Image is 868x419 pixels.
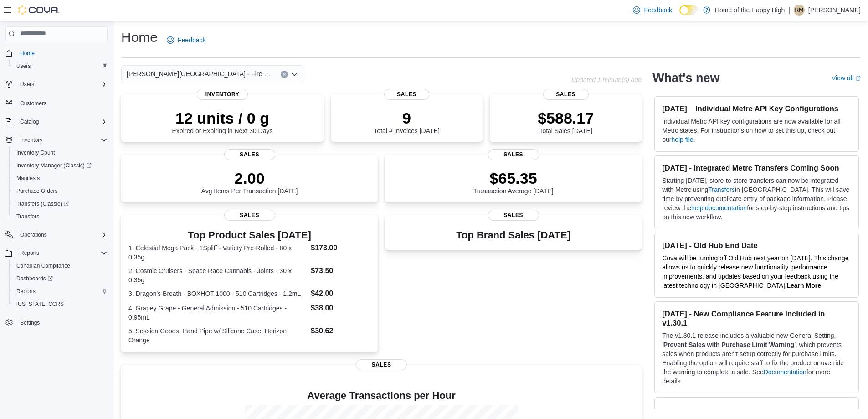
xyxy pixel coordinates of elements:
[374,109,439,127] p: 9
[808,5,861,16] p: [PERSON_NAME]
[197,89,248,100] span: Inventory
[13,186,108,197] span: Purchase Orders
[538,109,594,134] div: Total Sales [DATE]
[571,76,642,83] p: Updated 1 minute(s) ago
[13,61,34,72] a: Users
[788,5,790,16] p: |
[374,109,439,134] div: Total # Invoices [DATE]
[20,50,35,57] span: Home
[16,300,64,308] span: [US_STATE] CCRS
[538,109,594,127] p: $588.17
[662,104,851,113] h3: [DATE] – Individual Metrc API Key Configurations
[16,48,38,59] a: Home
[13,61,108,72] span: Users
[201,169,298,195] div: Avg Items Per Transaction [DATE]
[128,289,307,298] dt: 3. Dragon's Breath - BOXHOT 1000 - 510 Cartridges - 1.2mL
[644,5,672,15] span: Feedback
[384,89,430,100] span: Sales
[9,159,111,172] a: Inventory Manager (Classic)
[708,186,735,193] a: Transfers
[16,79,38,90] button: Users
[127,68,272,79] span: [PERSON_NAME][GEOGRAPHIC_DATA] - Fire & Flower
[832,74,861,82] a: View allExternal link
[13,211,108,222] span: Transfers
[128,304,307,322] dt: 4. Grapey Grape - General Admission - 510 Cartridges - 0.95mL
[662,254,848,289] span: Cova will be turning off Old Hub next year on [DATE]. This change allows us to quickly release ne...
[16,149,55,156] span: Inventory Count
[16,134,46,145] button: Inventory
[16,317,108,328] span: Settings
[671,136,693,143] a: help file
[311,265,370,276] dd: $73.50
[16,213,39,220] span: Transfers
[691,204,747,212] a: help documentation
[224,149,275,160] span: Sales
[9,298,111,310] button: [US_STATE] CCRS
[16,262,70,269] span: Canadian Compliance
[13,273,108,284] span: Dashboards
[13,286,108,297] span: Reports
[2,96,111,109] button: Customers
[13,173,108,184] span: Manifests
[9,272,111,285] a: Dashboards
[172,109,273,127] p: 12 units / 0 g
[473,169,554,187] p: $65.35
[662,331,851,386] p: The v1.30.1 release includes a valuable new General Setting, ' ', which prevents sales when produ...
[16,97,108,109] span: Customers
[20,136,42,144] span: Inventory
[2,228,111,241] button: Operations
[662,309,851,327] h3: [DATE] - New Compliance Feature Included in v1.30.1
[311,326,370,336] dd: $30.62
[16,229,51,240] button: Operations
[16,248,108,259] span: Reports
[13,173,43,184] a: Manifests
[16,275,53,282] span: Dashboards
[9,172,111,185] button: Manifests
[16,134,108,145] span: Inventory
[172,109,273,134] div: Expired or Expiring in Next 30 Days
[9,146,111,159] button: Inventory Count
[16,79,108,90] span: Users
[16,47,108,59] span: Home
[16,98,50,109] a: Customers
[13,286,39,297] a: Reports
[16,248,43,259] button: Reports
[16,200,69,207] span: Transfers (Classic)
[488,149,539,160] span: Sales
[5,43,108,353] nav: Complex example
[163,31,209,49] a: Feedback
[662,163,851,172] h3: [DATE] - Integrated Metrc Transfers Coming Soon
[16,229,108,240] span: Operations
[9,259,111,272] button: Canadian Compliance
[488,210,539,221] span: Sales
[18,5,59,15] img: Cova
[128,390,634,401] h4: Average Transactions per Hour
[281,71,288,78] button: Clear input
[13,198,72,209] a: Transfers (Classic)
[201,169,298,187] p: 2.00
[9,285,111,298] button: Reports
[224,210,275,221] span: Sales
[2,78,111,91] button: Users
[2,47,111,60] button: Home
[13,160,108,171] span: Inventory Manager (Classic)
[16,288,36,295] span: Reports
[16,317,43,328] a: Settings
[662,241,851,250] h3: [DATE] - Old Hub End Date
[121,28,158,47] h1: Home
[178,36,205,45] span: Feedback
[356,359,407,370] span: Sales
[679,5,699,15] input: Dark Mode
[16,175,40,182] span: Manifests
[9,60,111,72] button: Users
[764,368,806,376] a: Documentation
[13,147,59,158] a: Inventory Count
[855,76,861,81] svg: External link
[787,282,821,289] a: Learn More
[662,176,851,222] p: Starting [DATE], store-to-store transfers can now be integrated with Metrc using in [GEOGRAPHIC_D...
[543,89,589,100] span: Sales
[794,5,805,16] div: Roberta Mortimer
[715,5,785,16] p: Home of the Happy High
[128,266,307,285] dt: 2. Cosmic Cruisers - Space Race Cannabis - Joints - 30 x 0.35g
[663,341,794,348] strong: Prevent Sales with Purchase Limit Warning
